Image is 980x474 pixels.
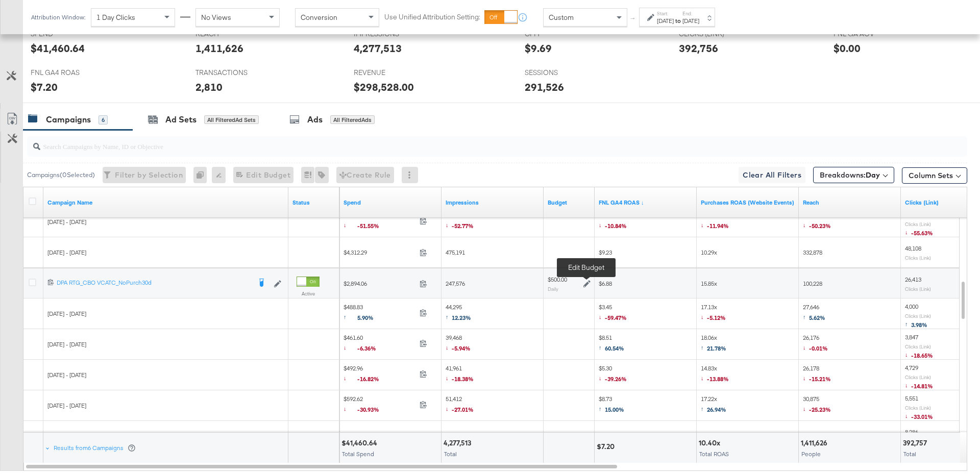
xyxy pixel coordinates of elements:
[701,364,729,385] span: 14.83x
[357,314,381,321] span: 5.90%
[803,364,831,385] span: 26,178
[911,321,927,329] span: 3.98%
[599,221,605,229] span: ↓
[701,405,707,412] span: ↑
[599,364,627,385] span: $5.30
[525,41,552,56] div: $9.69
[834,41,861,56] div: $0.00
[803,248,822,256] span: 332,878
[344,405,357,412] span: ↓
[54,444,136,452] div: Results from 6 Campaigns
[45,433,138,463] div: Results from6 Campaigns
[57,279,251,289] a: DPA RTG_CBO VCATC_NoPurch30d
[905,221,931,227] sub: Clicks (Link)
[354,41,402,56] div: 4,277,513
[701,303,726,324] span: 17.13x
[701,343,707,351] span: ↑
[905,286,931,292] sub: Clicks (Link)
[31,14,86,21] div: Attribution Window:
[599,280,612,287] span: $6.88
[344,364,415,385] span: $492.96
[905,255,931,261] sub: Clicks (Link)
[47,198,284,207] a: Your campaign name.
[707,222,729,230] span: -11.94%
[701,248,717,256] span: 10.29x
[354,80,414,94] div: $298,528.00
[357,375,387,383] span: -16.82%
[525,80,564,94] div: 291,526
[165,114,197,126] div: Ad Sets
[707,375,729,383] span: -13.88%
[701,395,726,416] span: 17.22x
[344,313,357,320] span: ↑
[446,198,540,207] a: The number of times your ad was served. On mobile apps an ad is counted as served the first time ...
[809,406,831,413] span: -25.23%
[597,442,618,452] div: $7.20
[605,344,624,352] span: 60.54%
[605,406,624,413] span: 15.00%
[27,170,95,180] div: Campaigns ( 0 Selected)
[195,41,243,56] div: 1,411,626
[354,68,430,78] span: REVENUE
[344,334,415,355] span: $461.60
[903,438,930,448] div: 392,757
[341,438,380,448] div: $41,460.64
[344,395,415,416] span: $592.62
[701,280,717,287] span: 15.85x
[47,248,86,256] span: [DATE] - [DATE]
[57,279,251,287] div: DPA RTG_CBO VCATC_NoPurch30d
[342,450,374,458] span: Total Spend
[40,132,881,152] input: Search Campaigns by Name, ID or Objective
[803,198,897,207] a: The number of people your ad was served to.
[911,382,933,390] span: -14.81%
[31,68,107,78] span: FNL GA4 ROAS
[297,290,320,297] label: Active
[446,211,474,232] span: 224,454
[452,375,474,383] span: -18.38%
[344,280,415,287] span: $2,894.06
[701,198,795,207] a: The total value of the purchase actions divided by spend tracked by your Custom Audience pixel on...
[47,340,86,348] span: [DATE] - [DATE]
[905,412,911,419] span: ↓
[444,438,474,448] div: 4,277,513
[96,13,135,22] span: 1 Day Clicks
[599,395,624,416] span: $8.73
[701,221,707,229] span: ↓
[803,313,809,320] span: ↑
[204,115,259,124] div: All Filtered Ad Sets
[803,221,809,229] span: ↓
[902,167,967,184] button: Column Sets
[905,364,918,371] span: 4,729
[679,41,718,56] div: 392,756
[905,228,911,236] span: ↓
[809,222,831,230] span: -50.23%
[599,211,627,232] span: $8.23
[803,405,809,412] span: ↓
[911,352,933,359] span: -18.65%
[803,374,809,382] span: ↓
[525,68,601,78] span: SESSIONS
[195,80,223,94] div: 2,810
[682,17,699,25] div: [DATE]
[195,68,272,78] span: TRANSACTIONS
[905,244,921,252] span: 48,108
[911,229,933,237] span: -55.63%
[548,286,558,292] sub: Daily
[344,211,415,232] span: $2,089.15
[905,313,931,319] sub: Clicks (Link)
[452,344,471,352] span: -5.94%
[444,450,457,458] span: Total
[739,167,805,183] button: Clear All Filters
[905,394,918,402] span: 5,551
[701,334,726,355] span: 18.06x
[599,334,624,355] span: $8.51
[31,80,58,94] div: $7.20
[548,276,567,284] div: $500.00
[452,406,474,413] span: -27.01%
[47,218,86,226] span: [DATE] - [DATE]
[599,405,605,412] span: ↑
[330,115,375,124] div: All Filtered Ads
[47,402,86,409] span: [DATE] - [DATE]
[344,374,357,382] span: ↓
[357,406,387,413] span: -30.93%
